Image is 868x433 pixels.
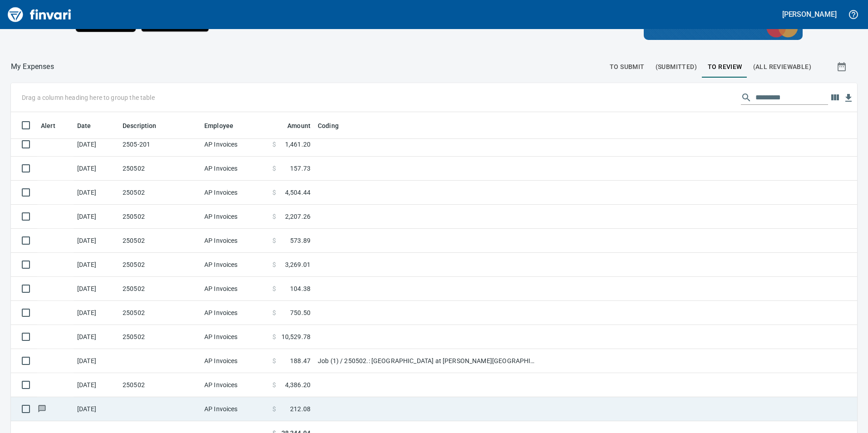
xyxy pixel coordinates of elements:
td: [DATE] [74,349,119,373]
td: [DATE] [74,229,119,253]
span: $ [272,332,276,341]
td: [DATE] [74,397,119,421]
span: Alert [41,120,67,131]
button: [PERSON_NAME] [780,7,839,21]
td: 250502 [119,229,201,253]
span: 4,386.20 [285,380,311,389]
td: [DATE] [74,205,119,229]
span: $ [272,212,276,221]
span: Description [123,120,157,131]
span: $ [272,164,276,173]
span: Date [77,120,91,131]
span: Amount [276,120,311,131]
span: (All Reviewable) [753,61,811,73]
span: $ [272,140,276,149]
td: [DATE] [74,325,119,349]
td: AP Invoices [201,205,269,229]
span: 212.08 [290,404,311,413]
span: Coding [318,120,339,131]
span: $ [272,380,276,389]
td: [DATE] [74,253,119,277]
span: 573.89 [290,236,311,245]
span: To Review [708,61,742,73]
td: [DATE] [74,157,119,181]
td: [DATE] [74,373,119,397]
h5: [PERSON_NAME] [782,10,837,19]
span: $ [272,260,276,269]
td: 250502 [119,157,201,181]
td: AP Invoices [201,157,269,181]
span: 2,207.26 [285,212,311,221]
td: [DATE] [74,133,119,157]
p: Drag a column heading here to group the table [22,93,155,102]
td: 250502 [119,253,201,277]
td: 2505-201 [119,133,201,157]
span: To Submit [610,61,645,73]
td: 250502 [119,301,201,325]
span: 104.38 [290,284,311,293]
span: $ [272,356,276,365]
td: AP Invoices [201,325,269,349]
td: AP Invoices [201,397,269,421]
td: AP Invoices [201,253,269,277]
span: Employee [204,120,233,131]
span: Coding [318,120,350,131]
span: $ [272,236,276,245]
td: AP Invoices [201,349,269,373]
td: AP Invoices [201,133,269,157]
span: 3,269.01 [285,260,311,269]
span: 157.73 [290,164,311,173]
span: 4,504.44 [285,188,311,197]
span: 188.47 [290,356,311,365]
td: AP Invoices [201,181,269,205]
span: $ [272,284,276,293]
span: $ [272,188,276,197]
span: 750.50 [290,308,311,317]
td: AP Invoices [201,373,269,397]
span: $ [272,308,276,317]
td: [DATE] [74,181,119,205]
td: AP Invoices [201,229,269,253]
td: [DATE] [74,301,119,325]
td: 250502 [119,277,201,301]
span: 10,529.78 [281,332,311,341]
td: 250502 [119,373,201,397]
span: Has messages [37,406,47,412]
button: Show transactions within a particular date range [828,56,857,78]
td: 250502 [119,205,201,229]
span: Employee [204,120,245,131]
td: 250502 [119,181,201,205]
span: Description [123,120,168,131]
span: $ [272,404,276,413]
img: Finvari [5,4,74,25]
td: 250502 [119,325,201,349]
td: AP Invoices [201,277,269,301]
span: 1,461.20 [285,140,311,149]
td: [DATE] [74,277,119,301]
span: (Submitted) [656,61,697,73]
span: Date [77,120,103,131]
td: AP Invoices [201,301,269,325]
p: My Expenses [11,61,54,72]
span: Alert [41,120,55,131]
span: Amount [287,120,311,131]
td: Job (1) / 250502.: [GEOGRAPHIC_DATA] at [PERSON_NAME][GEOGRAPHIC_DATA] / 301209. .: BS1 - Excavat... [314,349,541,373]
button: Download Table [842,91,855,105]
nav: breadcrumb [11,61,54,72]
